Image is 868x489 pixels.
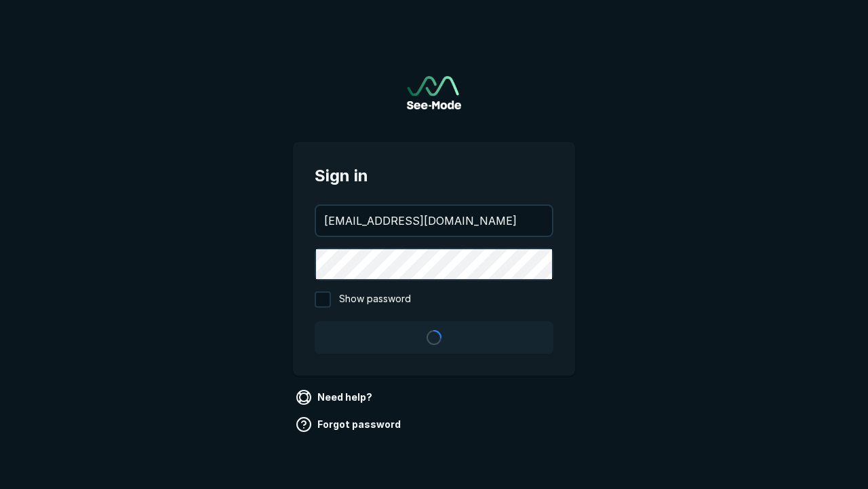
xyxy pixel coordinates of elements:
span: Sign in [315,164,553,188]
a: Go to sign in [407,76,461,109]
input: your@email.com [316,206,552,236]
img: See-Mode Logo [407,76,461,109]
a: Need help? [293,386,378,408]
span: Show password [339,291,411,308]
a: Forgot password [293,414,406,435]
